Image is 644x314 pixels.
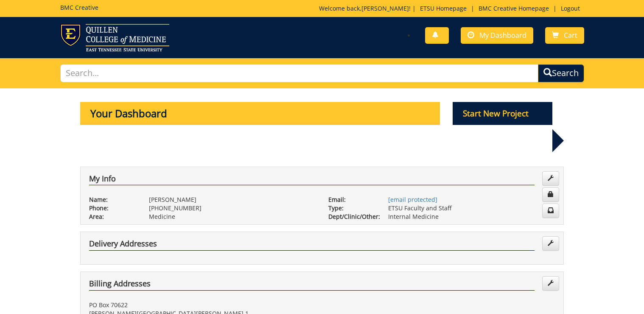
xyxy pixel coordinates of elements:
[545,27,584,44] a: Cart
[388,204,555,212] p: ETSU Faculty and Staff
[89,195,136,204] p: Name:
[542,236,559,251] a: Edit Addresses
[149,204,316,212] p: [PHONE_NUMBER]
[328,204,375,212] p: Type:
[89,301,316,309] p: PO Box 70622
[542,187,559,202] a: Change Password
[557,4,584,12] a: Logout
[328,212,375,221] p: Dept/Clinic/Other:
[89,280,535,291] h4: Billing Addresses
[479,31,526,40] span: My Dashboard
[564,31,577,40] span: Cart
[453,102,553,125] p: Start New Project
[60,64,538,82] input: Search...
[319,4,584,13] p: Welcome back, ! | | |
[542,276,559,291] a: Edit Addresses
[542,204,559,218] a: Change Communication Preferences
[388,212,555,221] p: Internal Medicine
[60,4,98,11] h5: BMC Creative
[538,64,584,82] button: Search
[542,171,559,186] a: Edit Info
[361,4,409,12] a: [PERSON_NAME]
[80,102,440,125] p: Your Dashboard
[453,110,553,118] a: Start New Project
[89,212,136,221] p: Area:
[149,195,316,204] p: [PERSON_NAME]
[89,175,535,186] h4: My Info
[461,27,533,44] a: My Dashboard
[60,24,169,51] img: ETSU logo
[149,212,316,221] p: Medicine
[89,240,535,251] h4: Delivery Addresses
[474,4,553,12] a: BMC Creative Homepage
[328,195,375,204] p: Email:
[416,4,471,12] a: ETSU Homepage
[388,195,437,204] a: [email protected]
[89,204,136,212] p: Phone:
